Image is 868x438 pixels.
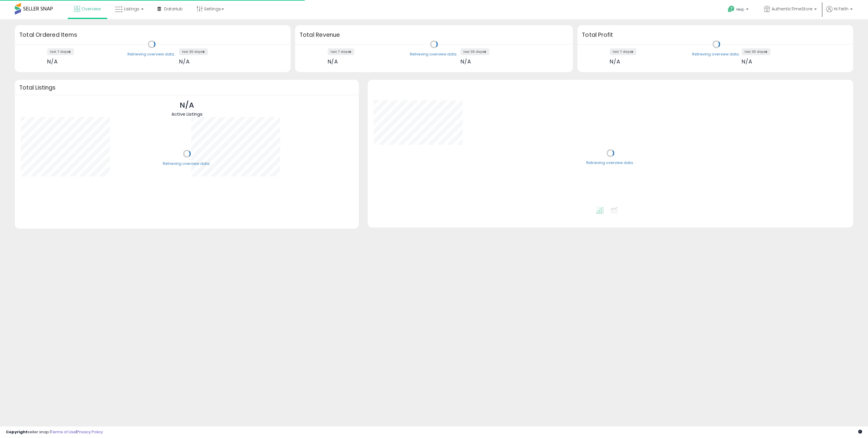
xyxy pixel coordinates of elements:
span: AuthenticTimeStore [772,6,813,12]
div: Retrieving overview data.. [410,52,458,57]
div: Retrieving overview data.. [163,161,211,166]
div: Retrieving overview data.. [586,160,635,166]
span: Hi Fetih [834,6,848,12]
span: Overview [82,6,101,12]
a: Help [723,1,754,19]
span: DataHub [164,6,183,12]
div: Retrieving overview data.. [692,52,740,57]
a: Hi Fetih [826,6,853,19]
div: Retrieving overview data.. [128,52,176,57]
i: Get Help [727,5,735,13]
span: Help [736,7,744,12]
span: Listings [124,6,139,12]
